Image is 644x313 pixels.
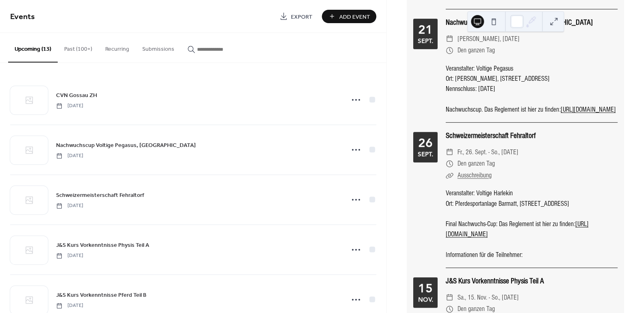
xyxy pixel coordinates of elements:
div: 15 [418,282,433,294]
div: ​ [446,147,453,158]
a: J&S Kurs Vorkenntnisse Pferd Teil B [56,290,146,300]
div: ​ [446,45,453,56]
button: Add Event [322,10,376,23]
div: Sept. [418,38,433,44]
span: Export [291,13,312,21]
span: [DATE] [56,102,83,110]
a: Nachwuchscup Voltige Pegasus, [GEOGRAPHIC_DATA] [56,140,196,150]
span: CVN Gossau ZH [56,91,97,100]
a: [URL][DOMAIN_NAME] [561,106,616,113]
div: Sept. [418,151,433,157]
button: Past (100+) [58,33,99,62]
span: Events [10,9,35,25]
span: Den ganzen Tag [458,45,495,56]
div: 21 [418,24,433,36]
span: [DATE] [56,302,83,309]
span: [PERSON_NAME], [DATE] [458,33,519,45]
span: Sa., 15. Nov. - So., [DATE] [458,292,518,304]
span: [DATE] [56,202,83,209]
span: J&S Kurs Vorkenntnisse Physis Teil A [56,241,149,250]
span: Fr., 26. Sept. - So., [DATE] [458,147,518,158]
span: [DATE] [56,252,83,259]
div: 26 [418,137,433,149]
span: Add Event [339,13,370,21]
a: Export [273,10,319,23]
span: Nachwuchscup Voltige Pegasus, [GEOGRAPHIC_DATA] [56,141,196,150]
button: Upcoming (13) [8,33,58,63]
a: J&S Kurs Vorkenntnisse Physis Teil A [56,240,149,250]
a: Schweizermeisterschaft Fehraltorf [446,131,536,140]
a: Schweizermeisterschaft Fehraltorf [56,190,144,200]
span: Den ganzen Tag [458,158,495,170]
div: Nov. [418,296,433,302]
a: J&S Kurs Vorkenntnisse Physis Teil A [446,276,544,285]
div: Veranstalter: Voltige Harlekin Ort: Pferdesportanlage Barmatt, [STREET_ADDRESS] Final Nachwuchs-C... [446,188,618,259]
button: Recurring [99,33,136,62]
div: ​ [446,33,453,45]
button: Submissions [136,33,181,62]
span: [DATE] [56,152,83,160]
div: Nachwuchscup Voltige Pegasus, [GEOGRAPHIC_DATA] [446,17,618,28]
a: CVN Gossau ZH [56,91,97,100]
div: Veranstalter: Voltige Pegasus Ort: [PERSON_NAME], [STREET_ADDRESS] Nennschluss: [DATE] Nachwuchsc... [446,63,618,114]
span: Schweizermeisterschaft Fehraltorf [56,191,144,200]
div: ​ [446,170,453,181]
div: ​ [446,292,453,304]
div: ​ [446,158,453,170]
a: Ausschreibung [458,171,492,179]
span: J&S Kurs Vorkenntnisse Pferd Teil B [56,291,146,300]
